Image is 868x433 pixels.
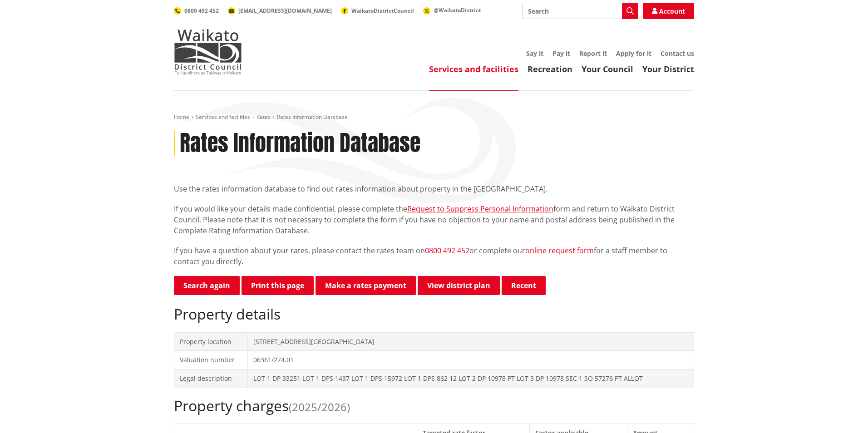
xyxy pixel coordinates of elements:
h1: Rates Information Database [180,130,420,157]
h2: Property charges [174,397,694,414]
h2: Property details [174,305,694,323]
a: View district plan [418,276,500,295]
input: Search input [522,3,638,19]
nav: breadcrumb [174,113,694,121]
a: Apply for it [616,49,651,58]
button: Recent [502,276,546,295]
td: Property location [174,332,248,351]
a: Report it [579,49,607,58]
a: 0800 492 452 [425,246,469,256]
a: Recreation [528,64,572,74]
a: Search again [174,276,240,295]
p: Use the rates information database to find out rates information about property in the [GEOGRAPHI... [174,183,694,194]
p: If you would like your details made confidential, please complete the form and return to Waikato ... [174,203,694,236]
a: Your District [642,64,694,74]
a: @WaikatoDistrict [423,6,481,14]
a: 0800 492 452 [174,7,219,15]
a: Say it [526,49,543,58]
img: Waikato District Council - Te Kaunihera aa Takiwaa o Waikato [174,29,242,74]
a: Your Council [582,64,633,74]
a: Account [643,3,694,19]
p: If you have a question about your rates, please contact the rates team on or complete our for a s... [174,245,694,267]
span: Rates Information Database [277,113,348,121]
button: Print this page [242,276,314,295]
a: Rates [256,113,271,121]
span: WaikatoDistrictCouncil [351,7,414,15]
a: Request to Suppress Personal Information [407,204,553,214]
a: Pay it [552,49,570,58]
a: Make a rates payment [316,276,416,295]
a: online request form [525,246,594,256]
td: 06361/274.01 [248,351,694,369]
span: [EMAIL_ADDRESS][DOMAIN_NAME] [238,7,332,15]
span: 0800 492 452 [184,7,219,15]
a: Contact us [661,49,694,58]
span: (2025/2026) [289,399,350,414]
td: Legal description [174,369,248,388]
a: Home [174,113,189,121]
span: @WaikatoDistrict [434,6,481,14]
a: Services and facilities [196,113,250,121]
a: WaikatoDistrictCouncil [341,7,414,15]
a: [EMAIL_ADDRESS][DOMAIN_NAME] [228,7,332,15]
td: LOT 1 DP 33251 LOT 1 DPS 1437 LOT 1 DPS 15972 LOT 1 DPS 862 12 LOT 2 DP 10978 PT LOT 3 DP 10978 S... [248,369,694,388]
td: Valuation number [174,351,248,369]
a: Services and facilities [429,64,518,74]
td: [STREET_ADDRESS][GEOGRAPHIC_DATA] [248,332,694,351]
